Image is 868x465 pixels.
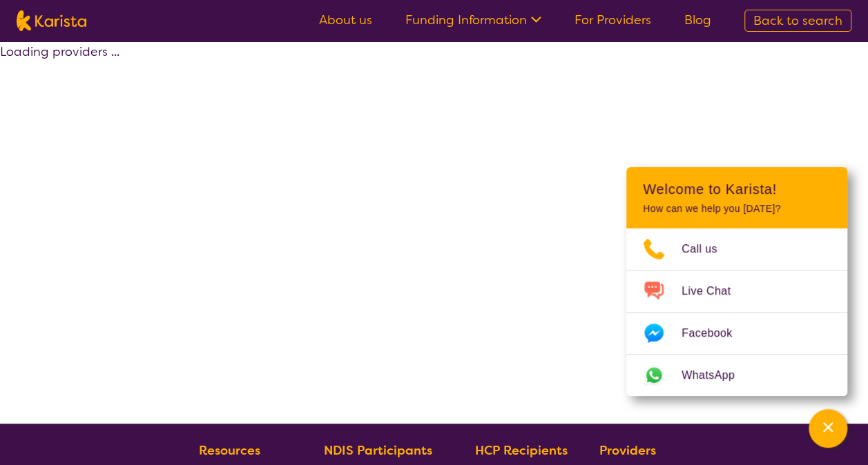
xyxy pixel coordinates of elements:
span: Facebook [682,323,749,344]
b: NDIS Participants [324,442,432,459]
button: Channel Menu [809,409,847,448]
span: Live Chat [682,281,747,301]
b: Resources [199,442,260,459]
b: Providers [599,442,656,459]
div: Channel Menu [626,167,847,396]
span: Call us [682,239,734,259]
p: How can we help you [DATE]? [643,203,831,215]
a: About us [319,12,372,28]
img: Karista logo [17,10,86,31]
a: Funding Information [405,12,541,28]
h2: Welcome to Karista! [643,181,831,197]
ul: Choose channel [626,228,847,396]
a: Blog [684,12,711,28]
b: HCP Recipients [474,442,567,459]
span: WhatsApp [682,365,751,386]
a: Back to search [744,10,851,32]
span: Back to search [753,12,842,29]
a: For Providers [575,12,651,28]
a: Web link opens in a new tab. [626,355,847,396]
